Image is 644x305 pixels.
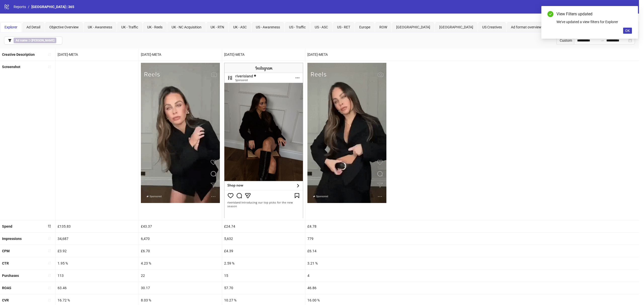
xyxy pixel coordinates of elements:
button: OK [623,28,632,34]
div: View Filters updated [556,11,632,17]
span: check-circle [547,11,553,17]
a: Close [626,11,632,17]
div: We've updated a view filters for Explorer [556,19,632,25]
span: OK [625,29,630,33]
